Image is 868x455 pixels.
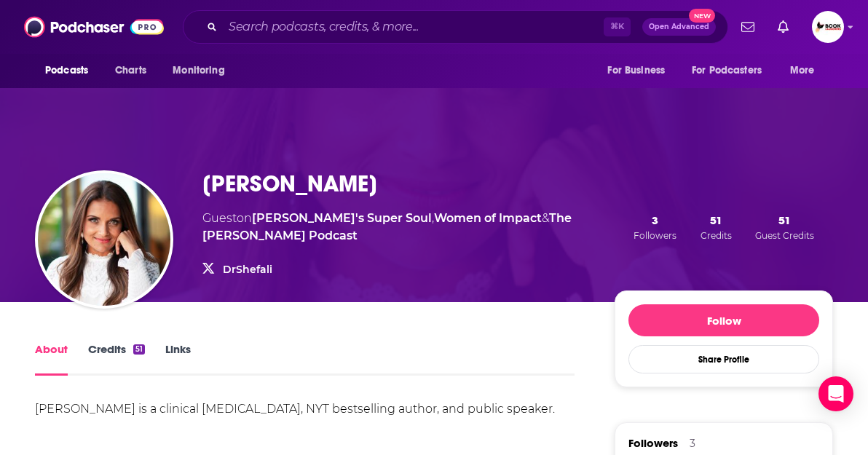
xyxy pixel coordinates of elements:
span: Followers [634,230,676,241]
button: open menu [597,57,683,84]
span: Open Advanced [649,23,709,31]
a: Links [165,342,191,376]
span: Followers [628,436,678,450]
button: Share Profile [628,345,819,373]
span: 51 [710,213,722,227]
div: Open Intercom Messenger [818,376,853,411]
span: 3 [652,213,658,227]
span: & [542,211,549,225]
a: Show notifications dropdown [735,15,760,39]
a: Oprah's Super Soul [252,211,432,225]
span: 51 [778,213,791,227]
span: For Business [607,60,665,81]
a: DrShefali [223,263,272,276]
button: open menu [162,57,243,84]
span: New [689,9,715,23]
button: 51Guest Credits [751,213,818,242]
img: User Profile [812,11,844,43]
span: For Podcasters [692,60,762,81]
input: Search podcasts, credits, & more... [223,15,604,39]
div: [PERSON_NAME] is a clinical [MEDICAL_DATA], NYT bestselling author, and public speaker. [35,402,555,416]
span: Guest [202,211,237,225]
a: Women of Impact [434,211,542,225]
span: ⌘ K [604,17,631,36]
img: Dr. Shefali Tsabary [38,173,170,306]
button: open menu [35,57,107,84]
span: Monitoring [173,60,224,81]
div: 51 [133,344,145,355]
button: Open AdvancedNew [642,18,716,36]
button: Follow [628,304,819,336]
button: Show profile menu [812,11,844,43]
a: Show notifications dropdown [772,15,794,39]
button: 51Credits [696,213,736,242]
button: open menu [780,57,833,84]
span: , [432,211,434,225]
span: More [790,60,815,81]
button: 3Followers [629,213,681,242]
button: open menu [682,57,783,84]
span: Podcasts [45,60,88,81]
span: Charts [115,60,146,81]
div: Search podcasts, credits, & more... [183,10,728,44]
span: Logged in as BookLaunchers [812,11,844,43]
a: About [35,342,68,376]
a: Charts [106,57,155,84]
img: Podchaser - Follow, Share and Rate Podcasts [24,13,164,41]
span: on [237,211,432,225]
span: Guest Credits [755,230,814,241]
span: Credits [701,230,732,241]
a: Credits51 [88,342,145,376]
h1: [PERSON_NAME] [202,170,377,198]
div: 3 [690,437,695,450]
